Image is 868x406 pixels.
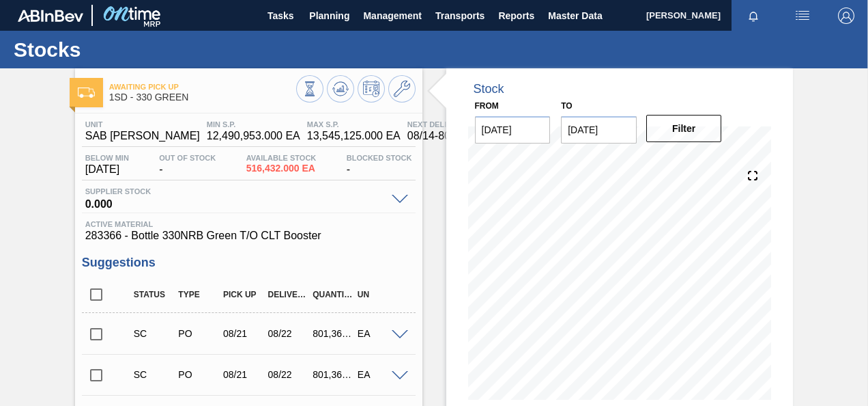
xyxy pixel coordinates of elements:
[265,328,313,339] div: 08/22/2025
[85,163,129,176] span: [DATE]
[343,154,416,176] div: -
[220,290,267,299] div: Pick up
[561,101,572,111] label: to
[265,8,295,24] span: Tasks
[156,154,219,176] div: -
[327,75,354,103] button: Update Chart
[109,92,296,103] span: 1SD - 330 GREEN
[207,130,300,142] span: 12,490,953.000 EA
[85,187,385,195] span: Supplier Stock
[85,130,200,142] span: SAB [PERSON_NAME]
[347,154,412,162] span: Blocked Stock
[85,154,129,162] span: Below Min
[85,195,385,209] span: 0.000
[175,290,222,299] div: Type
[85,220,412,228] span: Active Material
[85,120,200,128] span: Unit
[794,8,811,24] img: userActions
[354,328,402,339] div: EA
[207,120,300,128] span: MIN S.P.
[109,83,296,91] span: Awaiting Pick Up
[388,75,416,103] button: Go to Master Data / General
[175,328,222,339] div: Purchase order
[130,290,178,299] div: Status
[307,120,401,128] span: MAX S.P.
[246,163,317,174] span: 516,432.000 EA
[246,154,317,162] span: Available Stock
[296,75,323,103] button: Stocks Overview
[475,116,551,144] input: mm/dd/yyyy
[435,8,484,24] span: Transports
[309,290,357,299] div: Quantity
[14,42,256,57] h1: Stocks
[130,328,178,339] div: Suggestion Created
[407,120,514,128] span: Next Delivery
[265,290,313,299] div: Delivery
[78,87,95,98] img: Ícone
[498,8,534,24] span: Reports
[18,10,83,22] img: TNhmsLtSVTkK8tSr43FrP2fwEKptu5GPRR3wAAAABJRU5ErkJggg==
[309,369,357,380] div: 801,360.000
[407,130,514,142] span: 08/14 - 801,360.000 EA
[265,369,313,380] div: 08/22/2025
[354,369,402,380] div: EA
[475,101,499,111] label: From
[363,8,422,24] span: Management
[85,230,412,242] span: 283366 - Bottle 330NRB Green T/O CLT Booster
[474,82,504,96] div: Stock
[838,8,854,24] img: Logout
[307,130,401,142] span: 13,545,125.000 EA
[646,115,722,142] button: Filter
[159,154,216,162] span: Out Of Stock
[130,369,178,380] div: Suggestion Created
[220,369,267,380] div: 08/21/2025
[220,328,267,339] div: 08/21/2025
[354,290,402,299] div: UN
[548,8,602,24] span: Master Data
[175,369,222,380] div: Purchase order
[82,256,416,270] h3: Suggestions
[358,75,385,103] button: Schedule Inventory
[561,116,637,144] input: mm/dd/yyyy
[732,6,775,25] button: Notifications
[309,328,357,339] div: 801,360.000
[309,8,349,24] span: Planning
